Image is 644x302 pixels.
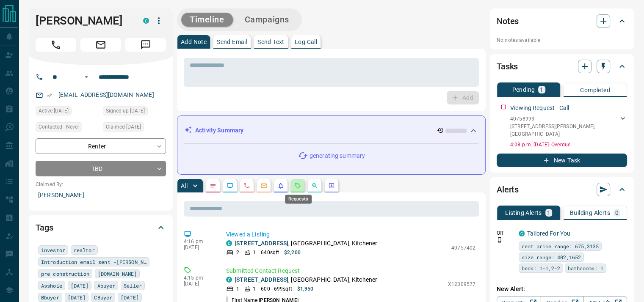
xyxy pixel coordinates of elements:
[36,138,166,154] div: Renter
[497,36,627,44] p: No notes available
[36,106,99,118] div: Mon Aug 11 2025
[36,188,166,202] p: [PERSON_NAME]
[527,230,570,237] a: Tailored For You
[226,240,232,246] div: condos.ca
[106,123,141,131] span: Claimed [DATE]
[184,239,213,244] p: 4:16 pm
[36,181,166,188] p: Claimed By:
[540,87,543,93] p: 1
[253,249,256,256] p: 1
[284,249,301,256] p: $2,200
[81,72,91,82] button: Open
[103,122,166,134] div: Mon Aug 11 2025
[570,210,610,216] p: Building Alerts
[217,39,247,45] p: Send Email
[94,293,112,302] span: CBuyer
[226,230,475,239] p: Viewed a Listing
[568,264,603,272] span: bathrooms: 1
[236,13,298,27] button: Campaigns
[510,123,619,138] p: [STREET_ADDRESS][PERSON_NAME] , [GEOGRAPHIC_DATA]
[103,106,166,118] div: Sat Aug 09 2025
[36,161,166,176] div: TBD
[235,240,288,247] a: [STREET_ADDRESS]
[184,275,213,281] p: 4:15 pm
[260,182,267,189] svg: Emails
[497,60,518,73] h2: Tasks
[36,217,166,238] div: Tags
[497,11,627,31] div: Notes
[236,249,239,256] p: 2
[451,244,475,252] p: 40757402
[74,246,95,254] span: realtor
[294,182,301,189] svg: Requests
[522,264,560,272] span: beds: 1-1,2-2
[505,210,542,216] p: Listing Alerts
[80,38,121,52] span: Email
[497,154,627,167] button: New Task
[39,123,79,131] span: Contacted - Never
[497,56,627,77] div: Tasks
[41,258,146,266] span: Introduction email sent -[PERSON_NAME]
[519,231,525,236] div: condos.ca
[47,92,53,98] svg: Email Verified
[295,39,317,45] p: Log Call
[36,221,53,234] h2: Tags
[510,113,627,140] div: 40758993[STREET_ADDRESS][PERSON_NAME],[GEOGRAPHIC_DATA]
[497,229,514,237] p: Off
[181,183,188,189] p: All
[285,195,312,203] div: Requests
[257,39,285,45] p: Send Text
[497,183,519,196] h2: Alerts
[143,18,149,24] div: condos.ca
[39,107,69,115] span: Active [DATE]
[547,210,550,216] p: 1
[497,179,627,200] div: Alerts
[68,293,86,302] span: [DATE]
[311,182,318,189] svg: Opportunities
[448,280,475,288] p: X12309577
[36,14,130,27] h1: [PERSON_NAME]
[310,151,365,160] p: generating summary
[121,293,139,302] span: [DATE]
[261,285,292,293] p: 600 - 699 sqft
[235,239,377,248] p: , [GEOGRAPHIC_DATA], Kitchener
[181,13,233,27] button: Timeline
[184,123,478,138] div: Activity Summary
[510,115,619,123] p: 40758993
[226,266,475,275] p: Submitted Contact Request
[195,126,243,135] p: Activity Summary
[181,39,207,45] p: Add Note
[253,285,256,293] p: 1
[580,87,610,93] p: Completed
[235,276,288,283] a: [STREET_ADDRESS]
[41,246,65,254] span: investor
[210,182,216,189] svg: Notes
[261,249,279,256] p: 640 sqft
[510,104,569,113] p: Viewing Request - Call
[97,281,115,290] span: Abuyer
[58,91,154,98] a: [EMAIL_ADDRESS][DOMAIN_NAME]
[243,182,250,189] svg: Calls
[106,107,145,115] span: Signed up [DATE]
[236,285,239,293] p: 1
[41,293,59,302] span: Bbuyer
[497,285,627,294] p: New Alert:
[497,237,503,243] svg: Push Notification Only
[512,87,535,93] p: Pending
[184,244,213,250] p: [DATE]
[297,285,314,293] p: $1,950
[277,182,284,189] svg: Listing Alerts
[41,269,89,278] span: pre construction
[235,275,377,284] p: , [GEOGRAPHIC_DATA], Kitchener
[184,281,213,287] p: [DATE]
[124,281,142,290] span: Seller
[71,281,89,290] span: [DATE]
[328,182,335,189] svg: Agent Actions
[98,269,137,278] span: [DOMAIN_NAME]
[522,242,599,250] span: rent price range: 675,3135
[227,182,233,189] svg: Lead Browsing Activity
[615,210,619,216] p: 0
[125,38,166,52] span: Message
[226,277,232,283] div: condos.ca
[41,281,62,290] span: Asshole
